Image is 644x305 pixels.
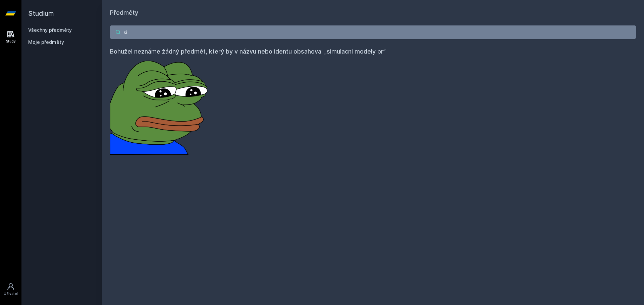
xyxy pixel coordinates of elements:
[110,56,211,155] img: error_picture.png
[1,27,20,47] a: Study
[1,279,20,300] a: Uživatel
[4,291,18,296] div: Uživatel
[110,8,636,17] h1: Předměty
[110,25,636,39] input: Název nebo ident předmětu…
[110,47,636,56] h4: Bohužel neznáme žádný předmět, který by v názvu nebo identu obsahoval „simulacni modely pr”
[28,27,72,33] a: Všechny předměty
[6,39,16,44] div: Study
[28,39,64,46] span: Moje předměty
